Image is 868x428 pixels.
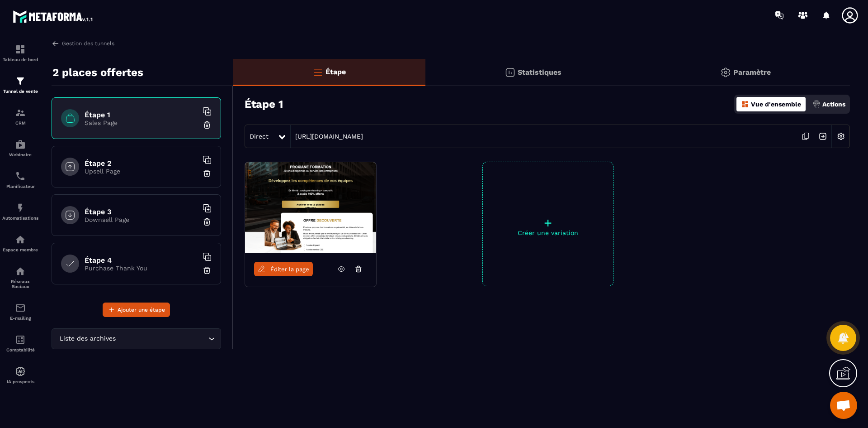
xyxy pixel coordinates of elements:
img: image [245,162,376,253]
button: Ajouter une étape [103,303,170,317]
img: automations [15,202,26,213]
img: social-network [15,266,26,277]
div: Search for option [52,328,221,349]
a: automationsautomationsEspace membre [2,227,38,259]
p: Vue d'ensemble [751,101,801,108]
img: scheduler [15,171,26,182]
img: trash [203,120,212,130]
p: 2 places offertes [52,63,143,82]
img: formation [15,44,26,55]
h6: Étape 2 [85,159,198,168]
a: [URL][DOMAIN_NAME] [291,133,363,140]
a: accountantaccountantComptabilité [2,327,38,359]
p: Créer une variation [483,229,613,236]
img: email [15,303,26,313]
a: emailemailE-mailing [2,296,38,327]
a: schedulerschedulerPlanificateur [2,164,38,196]
input: Search for option [118,334,206,344]
img: arrow-next.bcc2205e.svg [814,128,831,145]
img: setting-gr.5f69749f.svg [720,67,731,78]
a: formationformationCRM [2,101,38,132]
p: CRM [2,120,38,125]
p: Webinaire [2,152,38,157]
h6: Étape 4 [85,256,198,264]
p: Actions [822,101,845,108]
p: Statistiques [518,68,561,77]
img: trash [203,266,212,275]
a: Éditer la page [254,262,313,276]
a: Ouvrir le chat [830,392,857,419]
a: Gestion des tunnels [52,39,114,48]
p: Sales Page [85,119,198,126]
p: Downsell Page [85,216,198,223]
p: Planificateur [2,184,38,189]
h6: Étape 3 [85,207,198,216]
p: Tableau de bord [2,57,38,62]
img: trash [203,217,212,226]
img: bars-o.4a397970.svg [312,67,323,77]
img: logo [13,8,94,24]
p: Étape [325,67,346,76]
p: Espace membre [2,247,38,252]
img: formation [15,76,26,87]
img: setting-w.858f3a88.svg [832,128,849,145]
p: + [483,216,613,229]
img: dashboard-orange.40269519.svg [741,100,749,108]
span: Éditer la page [270,266,309,273]
p: Automatisations [2,216,38,221]
p: Réseaux Sociaux [2,279,38,289]
p: Paramètre [733,68,771,77]
img: stats.20deebd0.svg [505,67,515,78]
p: Comptabilité [2,347,38,352]
img: automations [15,234,26,245]
img: trash [203,169,212,178]
p: E-mailing [2,316,38,321]
span: Liste des archives [57,334,118,344]
img: accountant [15,334,26,345]
p: Upsell Page [85,168,198,175]
span: Direct [250,133,269,140]
p: Tunnel de vente [2,89,38,94]
p: Purchase Thank You [85,264,198,272]
img: automations [15,366,26,377]
img: actions.d6e523a2.png [812,100,821,108]
img: arrow [52,39,60,48]
a: social-networksocial-networkRéseaux Sociaux [2,259,38,296]
h6: Étape 1 [85,111,198,119]
a: automationsautomationsWebinaire [2,132,38,164]
a: formationformationTunnel de vente [2,69,38,101]
a: automationsautomationsAutomatisations [2,196,38,227]
span: Ajouter une étape [118,305,165,314]
h3: Étape 1 [245,98,283,111]
p: IA prospects [2,379,38,384]
img: formation [15,107,26,118]
a: formationformationTableau de bord [2,37,38,69]
img: automations [15,139,26,150]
